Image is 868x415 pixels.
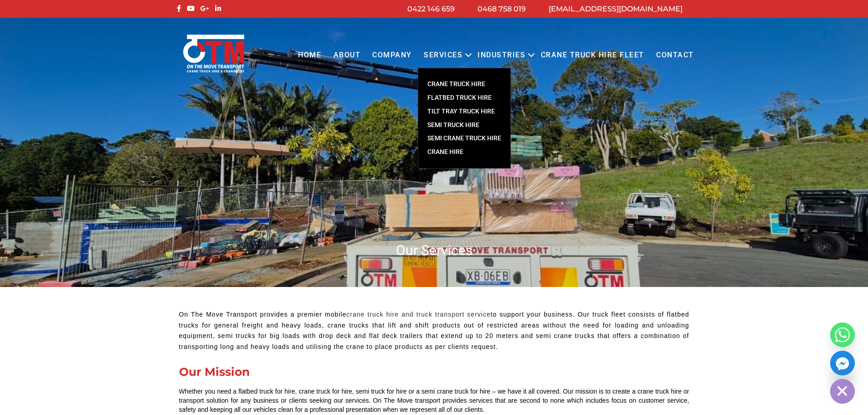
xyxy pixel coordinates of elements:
a: 0468 758 019 [478,5,526,13]
a: Facebook_Messenger [830,351,855,375]
a: Industries [472,43,531,68]
a: [EMAIL_ADDRESS][DOMAIN_NAME] [549,5,683,13]
a: Services [418,43,468,68]
div: Whether you need a flatbed truck for hire, crane truck for hire, semi truck for hire or a semi cr... [179,387,689,414]
a: CRANE TRUCK HIRE [418,77,510,91]
a: crane truck hire and truck transport service [346,311,490,318]
div: Our Mission [179,366,689,378]
a: TILT TRAY TRUCK HIRE [418,105,510,118]
a: Contact [650,43,700,68]
p: On The Move Transport provides a premier mobile to support your business. Our truck fleet consist... [179,309,689,353]
a: SEMI CRANE TRUCK HIRE [418,132,510,145]
a: Whatsapp [830,323,855,347]
a: 0422 146 659 [407,5,455,13]
a: Crane Hire [418,145,510,159]
a: COMPANY [366,43,418,68]
a: Crane Truck Hire Fleet [534,43,650,68]
a: FLATBED TRUCK HIRE [418,91,510,105]
a: About [327,43,366,68]
a: Home [292,43,327,68]
h1: Our Services [175,241,694,259]
img: Otmtransport [181,34,246,73]
a: SEMI TRUCK HIRE [418,118,510,132]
